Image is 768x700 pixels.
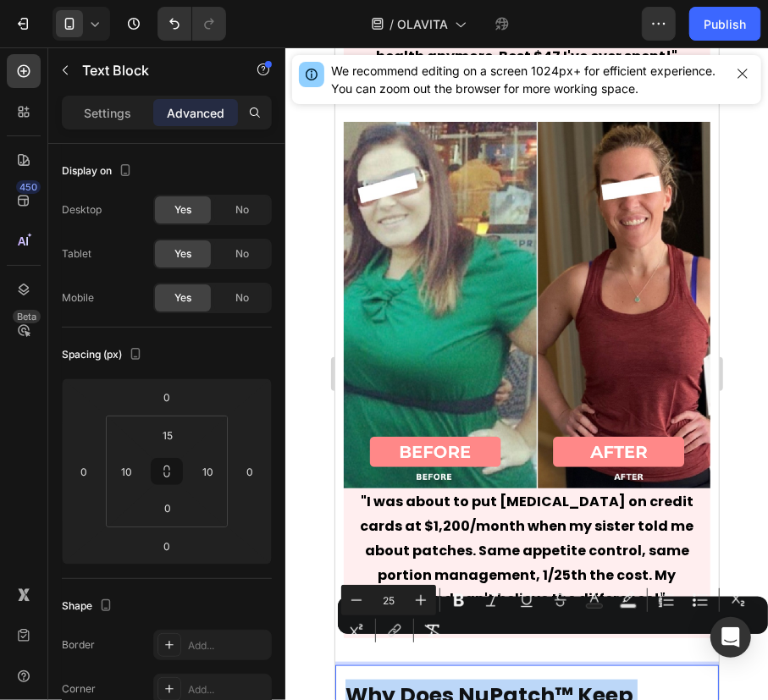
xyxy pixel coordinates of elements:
div: Publish [704,15,746,33]
div: Display on [62,160,135,183]
div: Shape [62,595,116,618]
div: Open Intercom Messenger [710,617,751,658]
div: Add... [188,638,268,653]
span: No [235,290,249,306]
span: Yes [174,202,191,218]
input: 0px [151,495,185,521]
p: Text Block [82,60,226,80]
input: 10px [114,459,140,484]
input: 0 [150,384,184,410]
div: Tablet [62,246,91,262]
input: 0 [237,459,262,484]
div: Rich Text Editor. Editing area: main [8,631,375,700]
div: Desktop [62,202,102,218]
div: Editor contextual toolbar [338,597,768,634]
span: / [390,15,394,33]
span: Why Does NuPatch™ Keep Selling Out? [10,633,298,696]
div: 450 [16,180,41,194]
span: Yes [174,290,191,306]
input: 0 [150,533,184,559]
div: Undo/Redo [157,7,226,41]
input: 15px [151,422,185,448]
div: Beta [13,310,41,323]
button: Publish [689,7,760,41]
span: No [235,202,249,218]
span: OLAVITA [397,15,448,33]
input: 10px [196,459,221,484]
div: Corner [62,681,96,697]
span: No [235,246,249,262]
div: We recommend editing on a screen 1024px+ for efficient experience. You can zoom out the browser f... [331,62,724,97]
p: Settings [84,104,131,122]
div: Spacing (px) [62,344,146,367]
div: Border [62,637,95,653]
div: Mobile [62,290,94,306]
span: Yes [174,246,191,262]
div: Add... [188,682,268,697]
p: Advanced [167,104,224,122]
iframe: Design area [335,47,719,700]
input: 0 [71,459,97,484]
